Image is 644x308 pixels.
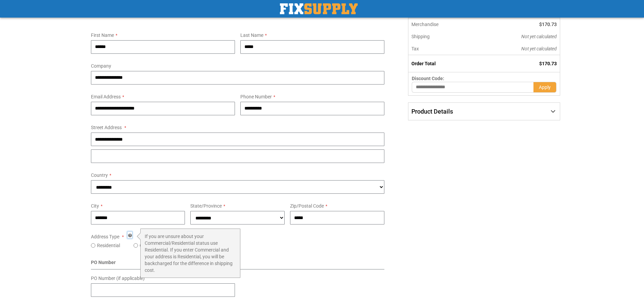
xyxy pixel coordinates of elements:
[140,242,165,249] label: Commercial
[408,43,476,55] th: Tax
[91,32,114,38] span: First Name
[408,18,476,30] th: Merchandise
[521,34,557,39] span: Not yet calculated
[533,82,556,93] button: Apply
[91,234,119,239] span: Address Type
[521,46,557,51] span: Not yet calculated
[91,94,121,99] span: Email Address
[539,22,557,27] span: $170.73
[280,3,358,14] a: store logo
[290,203,324,209] span: Zip/Postal Code
[412,76,444,81] span: Discount Code:
[91,63,111,69] span: Company
[411,61,436,66] strong: Order Total
[97,242,120,249] label: Residential
[91,172,108,178] span: Country
[539,85,551,90] span: Apply
[91,203,99,209] span: City
[140,229,240,278] div: If you are unsure about your Commercial/Residential status use Residential. If you enter Commerci...
[280,3,358,14] img: Fix Industrial Supply
[411,108,453,115] span: Product Details
[411,34,430,39] span: Shipping
[91,276,145,281] span: PO Number (if applicable)
[91,259,385,269] div: PO Number
[190,203,222,209] span: State/Province
[91,125,122,130] span: Street Address
[240,94,272,99] span: Phone Number
[240,32,263,38] span: Last Name
[539,61,557,66] span: $170.73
